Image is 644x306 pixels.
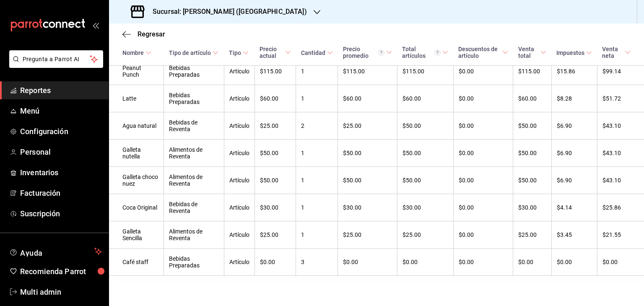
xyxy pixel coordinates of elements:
span: Menú [20,105,102,117]
td: Artículo [224,140,254,167]
td: Café staff [109,249,164,276]
div: Tipo [229,49,241,56]
span: Nombre [122,49,151,56]
td: Bebidas Preparadas [164,58,224,85]
td: $25.00 [254,221,296,249]
div: Venta neta [602,46,623,59]
td: $0.00 [597,249,644,276]
td: $25.00 [513,221,552,249]
td: Agua natural [109,112,164,140]
td: $21.55 [597,221,644,249]
td: Galleta Sencilla [109,221,164,249]
td: 1 [296,194,338,221]
div: Cantidad [301,49,325,56]
td: $6.90 [551,140,597,167]
span: Regresar [138,30,165,38]
td: $0.00 [453,249,513,276]
td: Artículo [224,221,254,249]
td: 1 [296,221,338,249]
td: $51.72 [597,85,644,112]
td: $50.00 [397,140,453,167]
span: Ayuda [20,246,91,257]
td: Alimentos de Reventa [164,221,224,249]
td: Artículo [224,85,254,112]
td: Latte [109,85,164,112]
div: Precio promedio [343,46,385,59]
td: Bebidas Preparadas [164,249,224,276]
td: Bebidas de Reventa [164,194,224,221]
td: $60.00 [254,85,296,112]
td: 1 [296,140,338,167]
td: $60.00 [513,85,552,112]
td: $50.00 [254,140,296,167]
button: Pregunta a Parrot AI [9,50,103,68]
div: Nombre [122,49,144,56]
button: open_drawer_menu [92,22,99,29]
span: Venta total [518,46,547,59]
td: Galleta choco nuez [109,167,164,194]
span: Multi admin [20,286,102,298]
div: Tipo de artículo [169,49,211,56]
span: Precio actual [260,46,291,59]
td: 1 [296,85,338,112]
td: Artículo [224,167,254,194]
td: $25.00 [397,221,453,249]
svg: El total artículos considera cambios de precios en los artículos así como costos adicionales por ... [434,49,441,56]
td: $50.00 [397,112,453,140]
td: $6.90 [551,112,597,140]
td: $25.86 [597,194,644,221]
td: $0.00 [453,140,513,167]
td: $43.10 [597,140,644,167]
td: $60.00 [397,85,453,112]
td: $0.00 [453,85,513,112]
td: $115.00 [254,58,296,85]
span: Tipo [229,49,249,56]
td: $43.10 [597,112,644,140]
button: Regresar [122,30,165,38]
td: $15.86 [551,58,597,85]
span: Descuentos de artículo [458,46,508,59]
td: Alimentos de Reventa [164,140,224,167]
td: Bebidas de Reventa [164,112,224,140]
span: Tipo de artículo [169,49,218,56]
span: Personal [20,146,102,158]
td: $30.00 [254,194,296,221]
div: Venta total [518,46,539,59]
td: $50.00 [513,167,552,194]
td: $0.00 [453,221,513,249]
td: $115.00 [397,58,453,85]
td: Artículo [224,194,254,221]
td: $0.00 [513,249,552,276]
span: Impuestos [556,49,592,56]
td: $4.14 [551,194,597,221]
div: Impuestos [556,49,584,56]
span: Precio promedio [343,46,392,59]
td: Alimentos de Reventa [164,167,224,194]
a: Pregunta a Parrot AI [6,61,103,70]
td: 1 [296,58,338,85]
div: Descuentos de artículo [458,46,500,59]
td: $6.90 [551,167,597,194]
span: Cantidad [301,49,333,56]
td: $25.00 [254,112,296,140]
td: $50.00 [338,167,397,194]
td: $30.00 [513,194,552,221]
td: $8.28 [551,85,597,112]
span: Reportes [20,85,102,96]
td: $3.45 [551,221,597,249]
td: 1 [296,167,338,194]
td: 3 [296,249,338,276]
td: $0.00 [551,249,597,276]
span: Configuración [20,126,102,137]
td: Artículo [224,112,254,140]
span: Suscripción [20,208,102,219]
td: $25.00 [338,112,397,140]
svg: Precio promedio = Total artículos / cantidad [378,49,384,56]
td: $25.00 [338,221,397,249]
span: Pregunta a Parrot AI [23,55,90,64]
td: $0.00 [453,167,513,194]
span: Facturación [20,187,102,199]
td: 2 [296,112,338,140]
td: $0.00 [397,249,453,276]
td: Galleta nutella [109,140,164,167]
